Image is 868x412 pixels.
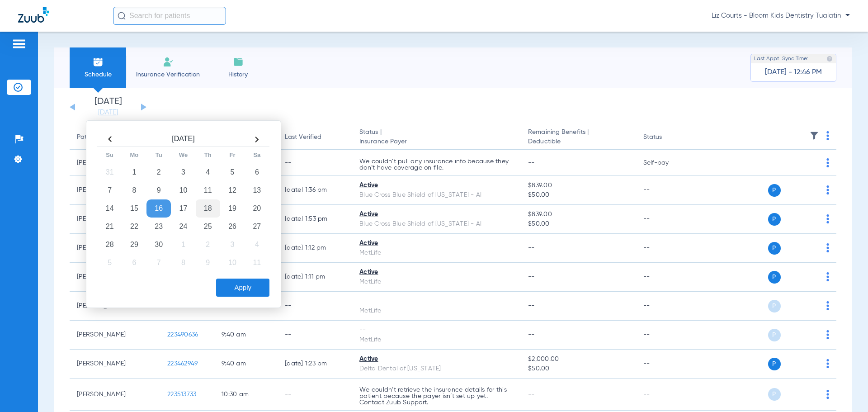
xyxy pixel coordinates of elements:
[768,184,781,197] span: P
[359,137,514,147] span: Insurance Payer
[528,210,628,219] span: $839.00
[76,70,119,79] span: Schedule
[278,350,352,379] td: [DATE] 1:23 PM
[359,277,514,287] div: MetLife
[528,364,628,374] span: $50.00
[521,125,636,150] th: Remaining Benefits |
[826,158,829,167] img: group-dot-blue.svg
[359,326,514,335] div: --
[77,133,153,142] div: Patient Name
[826,131,829,140] img: group-dot-blue.svg
[214,350,278,379] td: 9:40 AM
[528,190,628,200] span: $50.00
[359,306,514,316] div: MetLife
[712,11,850,20] span: Liz Courts - Bloom Kids Dentistry Tualatin
[768,213,781,226] span: P
[278,263,352,292] td: [DATE] 1:11 PM
[810,131,819,140] img: filter.svg
[359,219,514,229] div: Blue Cross Blue Shield of [US_STATE] - AI
[826,56,833,62] img: last sync help info
[636,263,697,292] td: --
[826,214,829,223] img: group-dot-blue.svg
[216,279,269,297] button: Apply
[636,321,697,350] td: --
[636,234,697,263] td: --
[167,331,198,338] span: 223490636
[768,271,781,284] span: P
[217,70,259,79] span: History
[636,205,697,234] td: --
[352,125,521,150] th: Status |
[81,97,135,117] li: [DATE]
[285,133,345,142] div: Last Verified
[636,292,697,321] td: --
[167,391,196,398] span: 223513733
[81,108,135,117] a: [DATE]
[528,219,628,229] span: $50.00
[285,133,321,142] div: Last Verified
[765,68,822,77] span: [DATE] - 12:46 PM
[278,379,352,411] td: --
[768,358,781,370] span: P
[528,137,628,147] span: Deductible
[528,181,628,190] span: $839.00
[359,181,514,190] div: Active
[826,330,829,339] img: group-dot-blue.svg
[636,176,697,205] td: --
[278,176,352,205] td: [DATE] 1:36 PM
[12,38,26,49] img: hamburger-icon
[528,160,535,166] span: --
[826,359,829,368] img: group-dot-blue.svg
[754,54,808,63] span: Last Appt. Sync Time:
[528,245,535,251] span: --
[359,297,514,306] div: --
[278,321,352,350] td: --
[93,57,104,67] img: Schedule
[214,321,278,350] td: 9:40 AM
[278,150,352,176] td: --
[528,274,535,280] span: --
[359,335,514,345] div: MetLife
[528,303,535,309] span: --
[636,350,697,379] td: --
[359,190,514,200] div: Blue Cross Blue Shield of [US_STATE] - AI
[18,7,49,23] img: Zuub Logo
[278,234,352,263] td: [DATE] 1:12 PM
[77,133,117,142] div: Patient Name
[768,329,781,341] span: P
[233,57,244,67] img: History
[133,70,203,79] span: Insurance Verification
[163,57,174,67] img: Manual Insurance Verification
[826,185,829,194] img: group-dot-blue.svg
[214,379,278,411] td: 10:30 AM
[768,388,781,401] span: P
[826,272,829,281] img: group-dot-blue.svg
[359,239,514,248] div: Active
[70,350,160,379] td: [PERSON_NAME]
[636,125,697,150] th: Status
[359,387,514,406] p: We couldn’t retrieve the insurance details for this patient because the payer isn’t set up yet. C...
[826,243,829,252] img: group-dot-blue.svg
[823,369,868,412] iframe: Chat Widget
[167,360,198,367] span: 223462949
[118,12,126,20] img: Search Icon
[70,321,160,350] td: [PERSON_NAME]
[636,379,697,411] td: --
[359,364,514,374] div: Delta Dental of [US_STATE]
[359,158,514,171] p: We couldn’t pull any insurance info because they don’t have coverage on file.
[70,379,160,411] td: [PERSON_NAME]
[826,301,829,310] img: group-dot-blue.svg
[768,242,781,255] span: P
[278,292,352,321] td: --
[528,355,628,364] span: $2,000.00
[359,268,514,277] div: Active
[359,248,514,258] div: MetLife
[528,331,535,338] span: --
[113,7,226,25] input: Search for patients
[359,355,514,364] div: Active
[122,132,245,147] th: [DATE]
[768,300,781,313] span: P
[636,150,697,176] td: Self-pay
[528,391,535,398] span: --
